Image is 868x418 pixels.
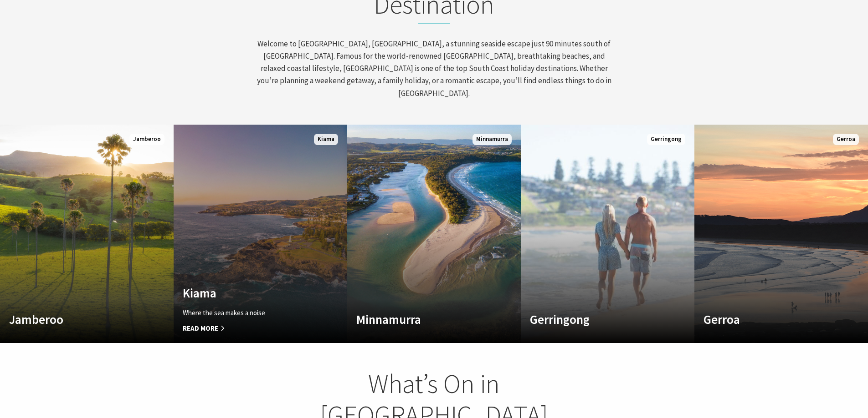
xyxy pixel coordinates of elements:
p: Where the sea makes a noise [183,307,312,318]
h4: Minnamurra [356,312,486,327]
a: Custom Image Used Kiama Where the sea makes a noise Read More Kiama [174,125,347,343]
h4: Kiama [183,286,312,300]
span: Jamberoo [129,134,164,145]
p: Welcome to [GEOGRAPHIC_DATA], [GEOGRAPHIC_DATA], a stunning seaside escape just 90 minutes south ... [256,38,613,100]
span: Gerringong [647,134,685,145]
span: Read More [183,323,312,334]
span: Minnamurra [473,134,512,145]
a: Custom Image Used Minnamurra Minnamurra [347,125,521,343]
a: Custom Image Used Gerringong Gerringong [521,125,694,343]
span: Gerroa [833,134,859,145]
h4: Jamberoo [9,312,139,327]
a: Custom Image Used Gerroa Gerroa [694,125,868,343]
h4: Gerroa [704,312,833,327]
span: Kiama [314,134,338,145]
h4: Gerringong [530,312,659,327]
